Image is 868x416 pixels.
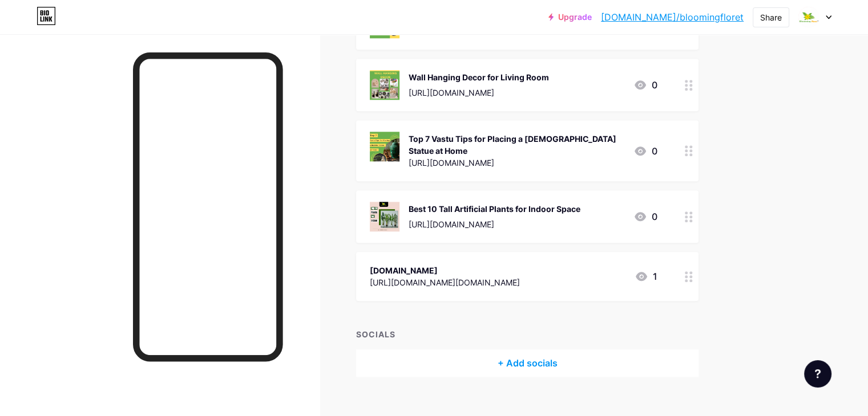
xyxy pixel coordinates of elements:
[370,202,399,231] img: Best 10 Tall Artificial Plants for Indoor Space
[798,6,819,28] img: bloomingfloret
[601,10,744,24] a: [DOMAIN_NAME]/bloomingfloret
[370,264,520,276] div: [DOMAIN_NAME]
[409,157,624,169] div: [URL][DOMAIN_NAME]
[356,328,699,340] div: SOCIALS
[370,132,399,161] img: Top 7 Vastu Tips for Placing a Buddha Statue at Home
[409,133,624,157] div: Top 7 Vastu Tips for Placing a [DEMOGRAPHIC_DATA] Statue at Home
[370,70,399,100] img: Wall Hanging Decor for Living Room
[760,11,782,23] div: Share
[633,78,657,92] div: 0
[356,349,699,377] div: + Add socials
[409,203,580,215] div: Best 10 Tall Artificial Plants for Indoor Space
[409,87,549,99] div: [URL][DOMAIN_NAME]
[633,144,657,158] div: 0
[409,218,580,230] div: [URL][DOMAIN_NAME]
[635,270,657,283] div: 1
[633,210,657,223] div: 0
[370,276,520,288] div: [URL][DOMAIN_NAME][DOMAIN_NAME]
[409,71,549,83] div: Wall Hanging Decor for Living Room
[548,13,592,22] a: Upgrade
